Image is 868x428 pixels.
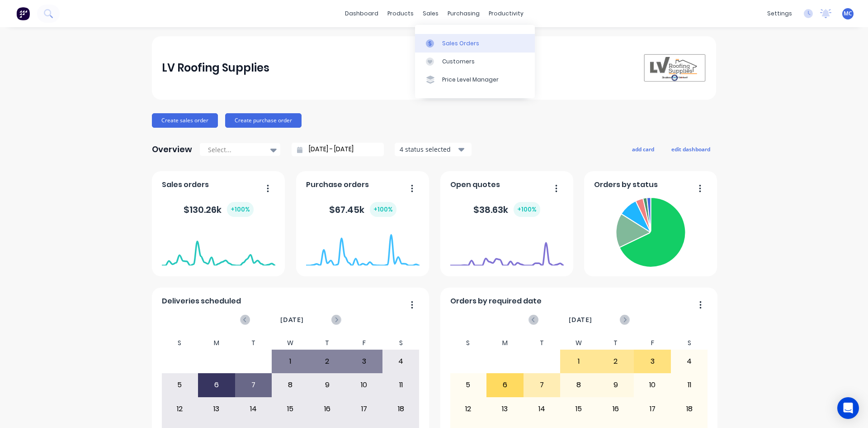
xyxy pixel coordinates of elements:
[594,179,658,190] span: Orders by status
[225,113,302,128] button: Create purchase order
[382,337,420,350] div: S
[671,337,708,350] div: S
[844,10,852,18] span: MC
[487,374,523,396] div: 6
[450,374,486,396] div: 5
[763,7,797,20] div: settings
[309,374,345,396] div: 9
[450,337,487,350] div: S
[626,143,660,155] button: add card
[227,202,254,217] div: + 100 %
[484,7,528,20] div: productivity
[561,374,597,396] div: 8
[383,350,419,373] div: 4
[487,398,523,420] div: 13
[383,374,419,396] div: 11
[235,337,272,350] div: T
[450,179,500,190] span: Open quotes
[346,374,382,396] div: 10
[560,337,597,350] div: W
[272,398,308,420] div: 15
[418,7,443,20] div: sales
[340,7,383,20] a: dashboard
[370,202,396,217] div: + 100 %
[634,398,670,420] div: 17
[671,374,708,396] div: 11
[598,398,634,420] div: 16
[634,337,671,350] div: F
[309,337,346,350] div: T
[346,350,382,373] div: 3
[152,113,218,128] button: Create sales order
[184,202,254,217] div: $ 130.26k
[597,337,634,350] div: T
[16,7,30,20] img: Factory
[309,398,345,420] div: 16
[443,7,484,20] div: purchasing
[306,179,369,190] span: Purchase orders
[236,398,272,420] div: 14
[524,398,560,420] div: 14
[162,374,198,396] div: 5
[198,374,235,396] div: 6
[598,350,634,373] div: 2
[665,143,716,155] button: edit dashboard
[450,398,486,420] div: 12
[280,315,304,325] span: [DATE]
[383,398,419,420] div: 18
[486,337,524,350] div: M
[598,374,634,396] div: 9
[272,337,309,350] div: W
[198,337,235,350] div: M
[561,350,597,373] div: 1
[473,202,540,217] div: $ 38.63k
[162,398,198,420] div: 12
[415,71,535,89] a: Price Level Manager
[634,350,670,373] div: 3
[329,202,396,217] div: $ 67.45k
[395,143,472,156] button: 4 status selected
[415,34,535,52] a: Sales Orders
[161,337,198,350] div: S
[345,337,382,350] div: F
[671,398,708,420] div: 18
[152,140,192,159] div: Overview
[415,53,535,71] a: Customers
[400,144,457,154] div: 4 status selected
[162,179,209,190] span: Sales orders
[442,58,475,66] div: Customers
[671,350,708,373] div: 4
[442,39,479,48] div: Sales Orders
[236,374,272,396] div: 7
[272,350,308,373] div: 1
[524,337,561,350] div: T
[524,374,560,396] div: 7
[561,398,597,420] div: 15
[383,7,418,20] div: products
[569,315,592,325] span: [DATE]
[634,374,670,396] div: 10
[346,398,382,420] div: 17
[837,397,859,419] div: Open Intercom Messenger
[514,202,540,217] div: + 100 %
[272,374,308,396] div: 8
[643,53,706,82] img: LV Roofing Supplies
[309,350,345,373] div: 2
[198,398,235,420] div: 13
[442,76,499,84] div: Price Level Manager
[162,59,269,77] div: LV Roofing Supplies
[450,296,542,307] span: Orders by required date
